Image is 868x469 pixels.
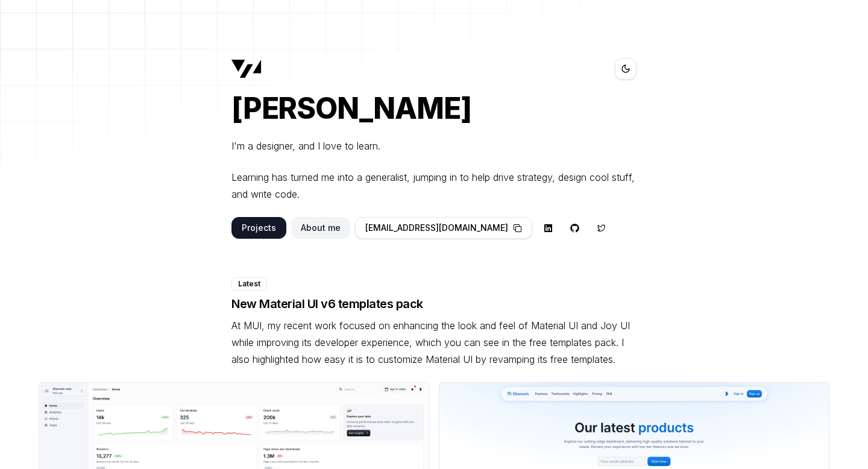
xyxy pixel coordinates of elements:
button: [EMAIL_ADDRESS][DOMAIN_NAME] [355,217,532,239]
p: Learning has turned me into a generalist, jumping in to help drive strategy, design cool stuff, a... [231,169,637,203]
h1: [PERSON_NAME] [231,94,637,123]
h4: New Material UI v6 templates pack [231,295,637,312]
button: About me [291,217,350,239]
p: I'm a designer, and I love to learn. [231,137,637,154]
p: At MUI, my recent work focused on enhancing the look and feel of Material UI and Joy UI while imp... [231,317,637,368]
div: Latest [231,277,267,291]
button: Projects [231,217,286,239]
